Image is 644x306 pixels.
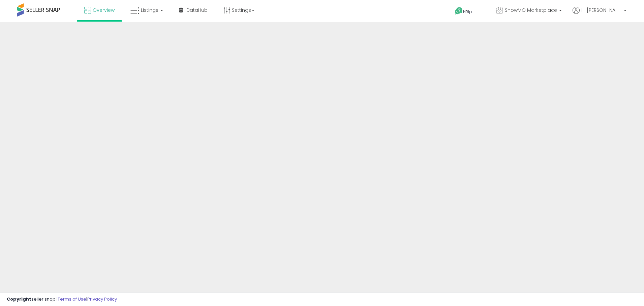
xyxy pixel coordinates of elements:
a: Hi [PERSON_NAME] [573,7,626,22]
strong: Copyright [7,296,31,302]
span: Overview [93,7,115,13]
span: DataHub [186,7,208,13]
span: ShowMO Marketplace [505,7,557,13]
a: Terms of Use [58,296,86,302]
i: Get Help [455,7,463,15]
span: Hi [PERSON_NAME] [581,7,622,13]
span: Listings [141,7,158,13]
div: seller snap | | [7,296,117,303]
span: Help [463,9,472,15]
a: Help [450,2,485,22]
a: Privacy Policy [87,296,117,302]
